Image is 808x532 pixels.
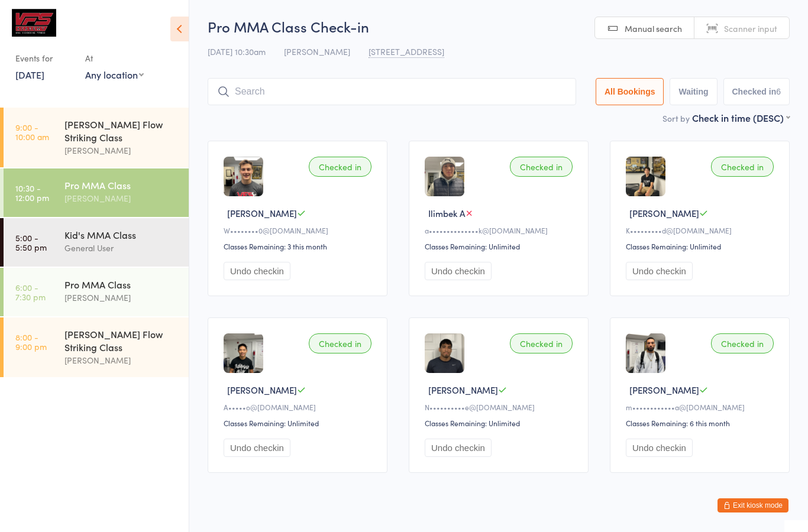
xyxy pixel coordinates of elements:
[15,283,46,301] time: 6:00 - 7:30 pm
[626,333,665,373] img: image1706027149.png
[64,179,179,192] div: Pro MMA Class
[227,207,297,219] span: [PERSON_NAME]
[64,353,179,367] div: [PERSON_NAME]
[15,68,44,81] a: [DATE]
[224,225,375,235] div: W••••••••
[64,278,179,291] div: Pro MMA Class
[15,48,73,68] div: Events for
[629,384,699,396] span: [PERSON_NAME]
[4,268,189,316] a: 6:00 -7:30 pmPro MMA Class[PERSON_NAME]
[596,78,664,105] button: All Bookings
[425,241,576,251] div: Classes Remaining: Unlimited
[510,333,573,353] div: Checked in
[208,17,790,36] h2: Pro MMA Class Check-in
[15,233,47,252] time: 5:00 - 5:50 pm
[4,108,189,167] a: 9:00 -10:00 am[PERSON_NAME] Flow Striking Class[PERSON_NAME]
[625,22,682,34] span: Manual search
[626,241,777,251] div: Classes Remaining: Unlimited
[64,291,179,304] div: [PERSON_NAME]
[4,168,189,217] a: 10:30 -12:00 pmPro MMA Class[PERSON_NAME]
[309,333,371,353] div: Checked in
[224,333,263,373] img: image1690384912.png
[428,207,465,219] span: Ilimbek A
[4,317,189,377] a: 8:00 -9:00 pm[PERSON_NAME] Flow Striking Class[PERSON_NAME]
[711,333,774,353] div: Checked in
[284,46,350,57] span: [PERSON_NAME]
[626,418,777,428] div: Classes Remaining: 6 this month
[626,225,777,235] div: K•••••••••
[510,157,573,177] div: Checked in
[425,402,576,412] div: N••••••••••
[227,384,297,396] span: [PERSON_NAME]
[309,157,371,177] div: Checked in
[711,157,774,177] div: Checked in
[662,112,690,124] label: Sort by
[626,157,665,196] img: image1722700030.png
[425,439,492,457] button: Undo checkin
[626,262,693,280] button: Undo checkin
[208,46,266,57] span: [DATE] 10:30am
[208,78,576,105] input: Search
[15,332,47,351] time: 8:00 - 9:00 pm
[224,241,375,251] div: Classes Remaining: 3 this month
[64,192,179,205] div: [PERSON_NAME]
[224,439,290,457] button: Undo checkin
[717,498,788,512] button: Exit kiosk mode
[425,225,576,235] div: a••••••••••••••
[425,418,576,428] div: Classes Remaining: Unlimited
[64,327,179,353] div: [PERSON_NAME] Flow Striking Class
[15,122,49,141] time: 9:00 - 10:00 am
[428,384,498,396] span: [PERSON_NAME]
[626,402,777,412] div: m••••••••••••
[425,333,464,373] img: image1627486028.png
[85,48,144,68] div: At
[64,241,179,255] div: General User
[64,144,179,157] div: [PERSON_NAME]
[724,22,777,34] span: Scanner input
[64,118,179,144] div: [PERSON_NAME] Flow Striking Class
[425,262,492,280] button: Undo checkin
[4,218,189,267] a: 5:00 -5:50 pmKid's MMA ClassGeneral User
[425,157,464,196] img: image1735228643.png
[692,111,790,124] div: Check in time (DESC)
[723,78,790,105] button: Checked in6
[12,9,56,37] img: VFS Academy
[15,183,49,202] time: 10:30 - 12:00 pm
[670,78,717,105] button: Waiting
[224,157,263,196] img: image1738599656.png
[224,262,290,280] button: Undo checkin
[629,207,699,219] span: [PERSON_NAME]
[626,439,693,457] button: Undo checkin
[776,87,781,96] div: 6
[64,228,179,241] div: Kid's MMA Class
[85,68,144,81] div: Any location
[224,418,375,428] div: Classes Remaining: Unlimited
[224,402,375,412] div: A•••••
